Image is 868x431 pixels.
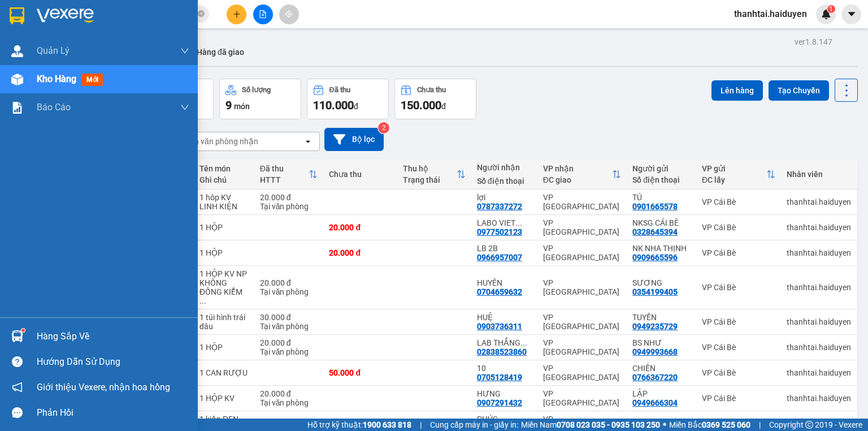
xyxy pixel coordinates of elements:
[632,398,678,407] div: 0949666304
[477,373,522,382] div: 0705128419
[12,382,23,393] span: notification
[260,278,318,287] div: 20.000 đ
[403,175,457,184] div: Trạng thái
[477,398,522,407] div: 0907291432
[543,278,622,296] div: VP [GEOGRAPHIC_DATA]
[180,46,189,55] span: down
[827,5,835,13] sup: 1
[702,343,775,352] div: VP Cái Bè
[515,218,522,227] span: ...
[477,415,532,424] div: PHÚC
[702,164,766,173] div: VP gửi
[199,202,249,211] div: LINH KIỆN
[663,423,666,427] span: ⚪️
[260,193,318,202] div: 20.000 đ
[242,86,271,94] div: Số lượng
[702,368,775,377] div: VP Cái Bè
[702,197,775,206] div: VP Cái Bè
[632,175,691,184] div: Số điện thoại
[180,103,189,112] span: down
[477,389,532,398] div: HƯNG
[363,420,411,429] strong: 1900 633 818
[537,160,627,189] th: Toggle SortBy
[702,394,775,403] div: VP Cái Bè
[199,368,249,377] div: 1 CAN RƯỢU
[632,373,678,382] div: 0766367220
[543,218,622,236] div: VP [GEOGRAPHIC_DATA]
[420,419,422,431] span: |
[21,329,25,332] sup: 1
[199,248,249,257] div: 1 HỘP
[632,193,691,202] div: TÚ
[199,193,249,202] div: 1 hôp KV
[787,197,851,206] div: thanhtai.haiduyen
[787,317,851,326] div: thanhtai.haiduyen
[787,283,851,292] div: thanhtai.haiduyen
[225,98,232,112] span: 9
[632,389,691,398] div: LẬP
[477,163,532,172] div: Người nhận
[254,160,324,189] th: Toggle SortBy
[632,347,678,356] div: 0949993668
[307,79,389,119] button: Đã thu110.000đ
[82,74,103,86] span: mới
[260,313,318,322] div: 30.000 đ
[477,338,532,347] div: LAB THẮNG LỢI
[430,419,518,431] span: Cung cấp máy in - giấy in:
[521,419,660,431] span: Miền Nam
[329,170,392,179] div: Chưa thu
[543,313,622,331] div: VP [GEOGRAPHIC_DATA]
[198,9,205,20] span: close-circle
[188,38,253,66] button: Hàng đã giao
[199,223,249,232] div: 1 HỘP
[543,338,622,356] div: VP [GEOGRAPHIC_DATA]
[260,338,318,347] div: 20.000 đ
[477,347,527,356] div: 02838523860
[543,164,613,173] div: VP nhận
[199,313,249,331] div: 1 túi hình trái dâu
[199,175,249,184] div: Ghi chú
[632,244,691,253] div: NK NHA THỊNH
[199,394,249,403] div: 1 HỘP KV
[199,415,249,424] div: 1 kiện ĐEN
[199,296,206,305] span: ...
[477,364,532,373] div: 10
[260,287,318,296] div: Tại văn phòng
[702,420,750,429] strong: 0369 525 060
[329,248,392,257] div: 20.000 đ
[632,313,691,322] div: TUYỀN
[10,7,24,24] img: logo-vxr
[11,102,23,114] img: solution-icon
[477,193,532,202] div: lợi
[477,244,532,253] div: LB 2B
[199,164,249,173] div: Tên món
[711,80,763,101] button: Lên hàng
[199,269,249,278] div: 1 HỘP KV NP
[632,253,678,262] div: 0909665596
[821,9,831,19] img: icon-new-feature
[401,98,441,112] span: 150.000
[233,10,241,18] span: plus
[37,404,189,421] div: Phản hồi
[199,343,249,352] div: 1 HỘP
[669,419,750,431] span: Miền Bắc
[702,248,775,257] div: VP Cái Bè
[12,356,23,367] span: question-circle
[198,10,205,17] span: close-circle
[37,380,170,394] span: Giới thiệu Vexere, nhận hoa hồng
[543,364,622,382] div: VP [GEOGRAPHIC_DATA]
[253,5,273,24] button: file-add
[543,193,622,211] div: VP [GEOGRAPHIC_DATA]
[632,287,678,296] div: 0354199405
[279,5,299,24] button: aim
[329,368,392,377] div: 50.000 đ
[725,7,816,21] span: thanhtai.haiduyen
[260,175,309,184] div: HTTT
[199,278,249,305] div: KHÔNG ĐỒNG KIỂM KHÔNG ĐẢM BẢO
[260,347,318,356] div: Tại văn phòng
[303,137,313,146] svg: open
[702,317,775,326] div: VP Cái Bè
[557,420,660,429] strong: 0708 023 035 - 0935 103 250
[787,394,851,403] div: thanhtai.haiduyen
[787,223,851,232] div: thanhtai.haiduyen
